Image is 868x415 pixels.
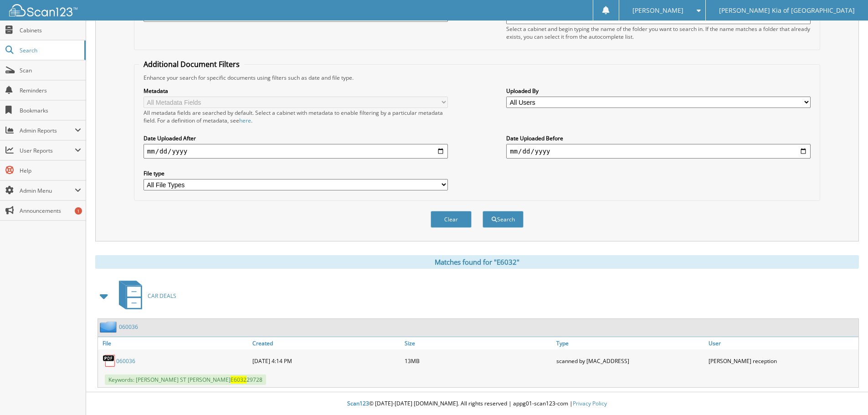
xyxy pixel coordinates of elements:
[554,337,706,349] a: Type
[239,117,251,124] a: here
[506,134,811,142] label: Date Uploaded Before
[250,337,402,349] a: Created
[144,134,448,142] label: Date Uploaded After
[95,255,859,269] div: Matches found for "E6032"
[402,337,555,349] a: Size
[139,59,244,69] legend: Additional Document Filters
[139,74,815,82] div: Enhance your search for specific documents using filters such as date and file type.
[119,323,138,331] a: 060036
[144,109,448,124] div: All metadata fields are searched by default. Select a cabinet with metadata to enable filtering b...
[20,46,80,54] span: Search
[402,352,555,370] div: 13MB
[144,144,448,159] input: start
[144,87,448,95] label: Metadata
[144,169,448,177] label: File type
[554,352,706,370] div: scanned by [MAC_ADDRESS]
[20,147,75,154] span: User Reports
[20,167,81,174] span: Help
[20,187,75,195] span: Admin Menu
[105,374,266,385] span: Keywords: [PERSON_NAME] ST [PERSON_NAME] 29728
[20,127,75,134] span: Admin Reports
[20,26,81,34] span: Cabinets
[632,8,683,13] span: [PERSON_NAME]
[573,400,607,407] a: Privacy Policy
[100,321,119,333] img: folder2.png
[20,67,81,74] span: Scan
[113,278,176,314] a: CAR DEALS
[706,352,858,370] div: [PERSON_NAME] reception
[347,400,369,407] span: Scan123
[483,211,524,228] button: Search
[75,207,82,215] div: 1
[20,87,81,94] span: Reminders
[506,87,811,95] label: Uploaded By
[706,337,858,349] a: User
[116,357,135,365] a: 060036
[250,352,402,370] div: [DATE] 4:14 PM
[506,144,811,159] input: end
[431,211,472,228] button: Clear
[103,354,116,368] img: PDF.png
[98,337,250,349] a: File
[86,393,868,415] div: © [DATE]-[DATE] [DOMAIN_NAME]. All rights reserved | appg01-scan123-com |
[20,107,81,114] span: Bookmarks
[719,8,855,13] span: [PERSON_NAME] Kia of [GEOGRAPHIC_DATA]
[148,292,176,300] span: CAR DEALS
[9,4,77,16] img: scan123-logo-white.svg
[231,376,247,384] span: E6032
[506,25,811,41] div: Select a cabinet and begin typing the name of the folder you want to search in. If the name match...
[20,207,81,215] span: Announcements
